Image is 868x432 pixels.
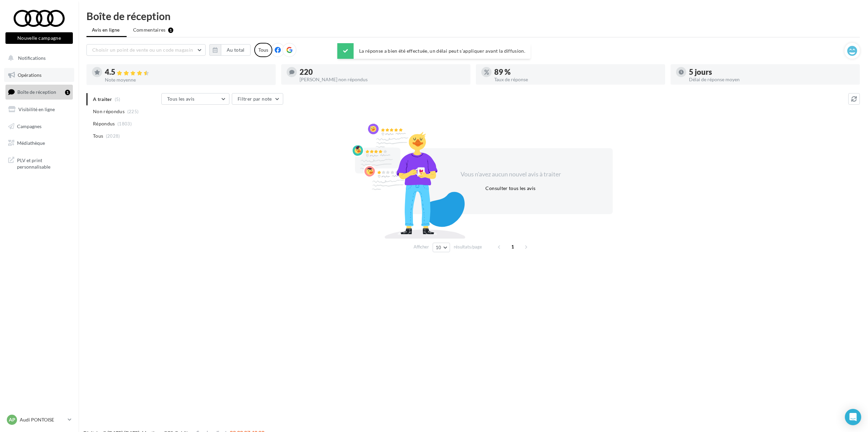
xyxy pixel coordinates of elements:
[5,413,73,426] a: AP Audi PONTOISE
[507,241,518,252] span: 1
[93,133,103,139] span: Tous
[689,77,854,82] div: Délai de réponse moyen
[209,44,251,56] button: Au total
[4,85,74,99] a: Boîte de réception1
[300,68,465,76] div: 220
[4,119,74,134] a: Campagnes
[17,156,70,170] span: PLV et print personnalisable
[105,68,270,76] div: 4.5
[4,68,74,82] a: Opérations
[117,121,132,126] span: (1803)
[5,32,73,44] button: Nouvelle campagne
[18,55,46,61] span: Notifications
[93,120,115,127] span: Répondus
[86,44,206,56] button: Choisir un point de vente ou un code magasin
[105,77,270,82] div: Note moyenne
[65,90,70,95] div: 1
[414,244,429,250] span: Afficher
[483,184,538,192] button: Consulter tous les avis
[4,136,74,150] a: Médiathèque
[92,47,193,53] span: Choisir un point de vente ou un code magasin
[17,123,42,129] span: Campagnes
[161,93,229,105] button: Tous les avis
[4,102,74,117] a: Visibilité en ligne
[337,43,531,59] div: La réponse a bien été effectuée, un délai peut s’appliquer avant la diffusion.
[17,89,56,95] span: Boîte de réception
[845,409,861,425] div: Open Intercom Messenger
[232,93,283,105] button: Filtrer par note
[106,133,120,139] span: (2028)
[494,77,660,82] div: Taux de réponse
[127,109,139,114] span: (225)
[254,43,272,57] div: Tous
[86,11,860,21] div: Boîte de réception
[20,416,65,423] p: Audi PONTOISE
[167,96,195,102] span: Tous les avis
[494,68,660,76] div: 89 %
[133,27,166,33] span: Commentaires
[93,108,125,115] span: Non répondus
[300,77,465,82] div: [PERSON_NAME] non répondus
[4,153,74,173] a: PLV et print personnalisable
[4,51,71,65] button: Notifications
[433,243,450,252] button: 10
[221,44,251,56] button: Au total
[454,244,482,250] span: résultats/page
[9,416,15,423] span: AP
[436,245,441,250] span: 10
[18,72,42,78] span: Opérations
[17,140,45,146] span: Médiathèque
[18,106,55,112] span: Visibilité en ligne
[168,28,173,33] div: 1
[689,68,854,76] div: 5 jours
[452,170,569,179] div: Vous n'avez aucun nouvel avis à traiter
